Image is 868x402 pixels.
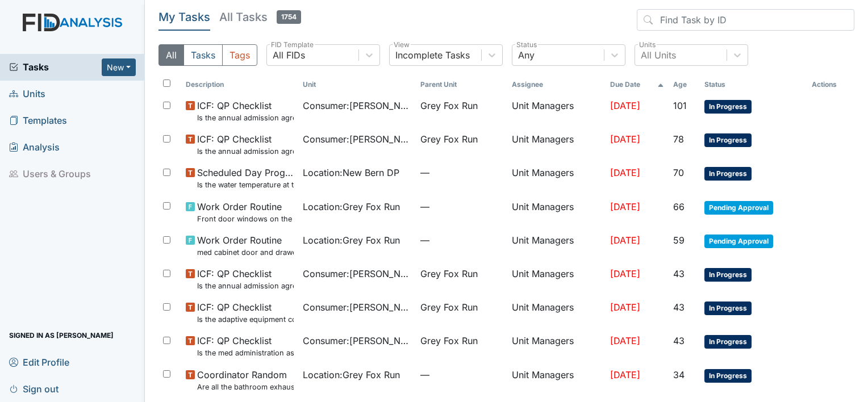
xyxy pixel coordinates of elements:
[669,75,700,94] th: Toggle SortBy
[222,44,257,66] button: Tags
[303,334,411,347] span: Consumer : [PERSON_NAME]
[507,195,605,229] td: Unit Managers
[641,48,676,62] div: All Units
[420,99,478,112] span: Grey Fox Run
[704,301,752,315] span: In Progress
[420,132,478,146] span: Grey Fox Run
[102,58,136,76] button: New
[673,100,687,111] span: 101
[704,100,752,114] span: In Progress
[673,335,685,346] span: 43
[197,146,294,157] small: Is the annual admission agreement current? (document the date in the comment section)
[807,75,854,94] th: Actions
[197,179,294,190] small: Is the water temperature at the kitchen sink between 100 to 110 degrees?
[303,166,399,179] span: Location : New Bern DP
[158,9,210,25] h5: My Tasks
[303,300,411,314] span: Consumer : [PERSON_NAME]
[704,201,773,215] span: Pending Approval
[704,235,773,248] span: Pending Approval
[163,79,170,87] input: Toggle All Rows Selected
[197,267,294,291] span: ICF: QP Checklist Is the annual admission agreement current? (document the date in the comment se...
[507,262,605,296] td: Unit Managers
[303,267,411,280] span: Consumer : [PERSON_NAME]
[197,347,294,358] small: Is the med administration assessment current? (document the date in the comment section)
[303,132,411,146] span: Consumer : [PERSON_NAME]
[673,201,685,212] span: 66
[273,48,305,62] div: All FIDs
[610,201,640,212] span: [DATE]
[673,369,685,380] span: 34
[303,233,400,247] span: Location : Grey Fox Run
[197,382,294,392] small: Are all the bathroom exhaust fan covers clean and dust free?
[673,235,685,246] span: 59
[416,75,507,94] th: Toggle SortBy
[9,60,102,74] a: Tasks
[610,335,640,346] span: [DATE]
[610,268,640,279] span: [DATE]
[700,75,807,94] th: Toggle SortBy
[9,85,45,103] span: Units
[704,335,752,349] span: In Progress
[420,300,478,314] span: Grey Fox Run
[9,139,60,156] span: Analysis
[704,268,752,282] span: In Progress
[507,296,605,329] td: Unit Managers
[673,167,684,178] span: 70
[610,235,640,246] span: [DATE]
[673,301,685,313] span: 43
[197,247,294,258] small: med cabinet door and drawer
[673,133,684,145] span: 78
[507,161,605,195] td: Unit Managers
[420,166,503,179] span: —
[704,133,752,147] span: In Progress
[197,280,294,291] small: Is the annual admission agreement current? (document the date in the comment section)
[610,133,640,145] span: [DATE]
[9,353,69,371] span: Edit Profile
[420,368,503,382] span: —
[610,167,640,178] span: [DATE]
[637,9,854,31] input: Find Task by ID
[673,268,685,279] span: 43
[303,368,400,382] span: Location : Grey Fox Run
[518,48,535,62] div: Any
[197,334,294,358] span: ICF: QP Checklist Is the med administration assessment current? (document the date in the comment...
[606,75,669,94] th: Toggle SortBy
[181,75,299,94] th: Toggle SortBy
[197,132,294,157] span: ICF: QP Checklist Is the annual admission agreement current? (document the date in the comment se...
[507,229,605,262] td: Unit Managers
[704,167,752,181] span: In Progress
[158,44,184,66] button: All
[420,233,503,247] span: —
[507,128,605,161] td: Unit Managers
[420,267,478,280] span: Grey Fox Run
[420,200,503,213] span: —
[9,112,67,129] span: Templates
[197,213,294,224] small: Front door windows on the door
[507,363,605,397] td: Unit Managers
[303,200,400,213] span: Location : Grey Fox Run
[420,334,478,347] span: Grey Fox Run
[610,369,640,380] span: [DATE]
[197,314,294,325] small: Is the adaptive equipment consent current? (document the date in the comment section)
[197,368,294,392] span: Coordinator Random Are all the bathroom exhaust fan covers clean and dust free?
[277,10,301,24] span: 1754
[704,369,752,383] span: In Progress
[9,326,114,344] span: Signed in as [PERSON_NAME]
[197,233,294,258] span: Work Order Routine med cabinet door and drawer
[197,200,294,224] span: Work Order Routine Front door windows on the door
[183,44,223,66] button: Tasks
[158,44,257,66] div: Type filter
[219,9,301,25] h5: All Tasks
[610,100,640,111] span: [DATE]
[395,48,470,62] div: Incomplete Tasks
[507,94,605,128] td: Unit Managers
[507,329,605,363] td: Unit Managers
[197,112,294,123] small: Is the annual admission agreement current? (document the date in the comment section)
[9,380,59,397] span: Sign out
[610,301,640,313] span: [DATE]
[197,166,294,190] span: Scheduled Day Program Inspection Is the water temperature at the kitchen sink between 100 to 110 ...
[298,75,416,94] th: Toggle SortBy
[197,99,294,123] span: ICF: QP Checklist Is the annual admission agreement current? (document the date in the comment se...
[197,300,294,325] span: ICF: QP Checklist Is the adaptive equipment consent current? (document the date in the comment se...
